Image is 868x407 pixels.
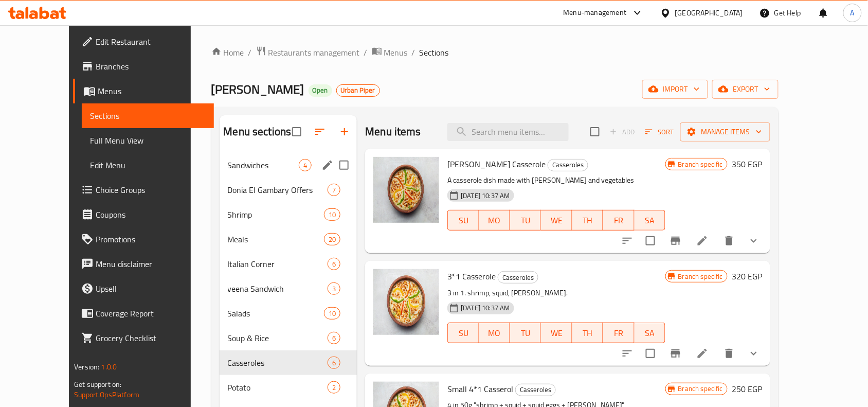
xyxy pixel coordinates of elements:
[90,159,206,171] span: Edit Menu
[545,213,568,228] span: WE
[96,184,206,196] span: Choice Groups
[96,332,206,344] span: Grocery Checklist
[228,332,328,344] div: Soup & Rice
[603,323,634,343] button: FR
[576,326,599,341] span: TH
[373,157,439,223] img: Roe Casserole
[732,382,762,396] h6: 250 EGP
[373,269,439,335] img: 3*1 Casserole
[228,282,328,295] span: veena Sandwich
[639,213,661,228] span: SA
[96,60,206,73] span: Branches
[73,276,214,301] a: Upsell
[576,213,599,228] span: TH
[220,153,357,178] div: Sandwiches4edit
[483,213,506,228] span: MO
[73,202,214,227] a: Coupons
[674,384,727,394] span: Branch specific
[447,381,513,397] span: Small 4*1 Casserol
[96,307,206,320] span: Coverage Report
[640,343,661,364] span: Select to update
[73,326,214,350] a: Grocery Checklist
[447,269,496,284] span: 3*1 Casserole
[96,233,206,245] span: Promotions
[220,326,357,350] div: Soup & Rice6
[635,210,665,231] button: SA
[268,46,360,59] span: Restaurants management
[447,210,479,231] button: SU
[324,233,340,245] div: items
[96,258,206,270] span: Menu disclaimer
[74,378,121,391] span: Get support on:
[851,7,855,19] span: A
[479,210,510,231] button: MO
[82,153,214,178] a: Edit Menu
[228,307,324,320] div: Salads
[541,210,572,231] button: WE
[324,235,340,244] span: 20
[572,323,603,343] button: TH
[510,210,541,231] button: TU
[228,381,328,394] span: Potato
[642,80,708,99] button: import
[514,326,537,341] span: TU
[73,29,214,54] a: Edit Restaurant
[337,86,379,95] span: Urban Piper
[452,213,475,228] span: SU
[384,46,408,59] span: Menus
[479,323,510,343] button: MO
[639,326,661,341] span: SA
[572,210,603,231] button: TH
[447,123,569,141] input: search
[447,287,665,299] p: 3 in 1. shrimp, squid, [PERSON_NAME].
[498,271,538,284] div: Casseroles
[545,326,568,341] span: WE
[320,157,335,173] button: edit
[717,228,742,253] button: delete
[328,333,340,343] span: 6
[615,341,640,366] button: sort-choices
[98,85,206,97] span: Menus
[607,326,630,341] span: FR
[324,309,340,318] span: 10
[457,191,514,201] span: [DATE] 10:37 AM
[220,149,357,404] nav: Menu sections
[328,258,340,270] div: items
[324,210,340,220] span: 10
[82,128,214,153] a: Full Menu View
[228,258,328,270] span: Italian Corner
[516,384,555,396] span: Casseroles
[328,185,340,195] span: 7
[328,184,340,196] div: items
[328,357,340,369] div: items
[635,323,665,343] button: SA
[74,360,99,374] span: Version:
[510,323,541,343] button: TU
[82,103,214,128] a: Sections
[696,347,709,360] a: Edit menu item
[447,156,546,172] span: [PERSON_NAME] Casserole
[309,84,332,97] div: Open
[515,384,556,396] div: Casseroles
[584,121,606,143] span: Select section
[228,357,328,369] span: Casseroles
[220,350,357,375] div: Casseroles6
[645,126,674,138] span: Sort
[224,124,292,139] h2: Menu sections
[615,228,640,253] button: sort-choices
[689,126,762,138] span: Manage items
[73,54,214,79] a: Branches
[73,252,214,276] a: Menu disclaimer
[452,326,475,341] span: SU
[73,79,214,103] a: Menus
[364,46,368,59] li: /
[742,228,766,253] button: show more
[696,235,709,247] a: Edit menu item
[603,210,634,231] button: FR
[90,110,206,122] span: Sections
[228,233,324,245] div: Meals
[328,259,340,269] span: 6
[650,83,700,96] span: import
[748,235,760,247] svg: Show Choices
[607,213,630,228] span: FR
